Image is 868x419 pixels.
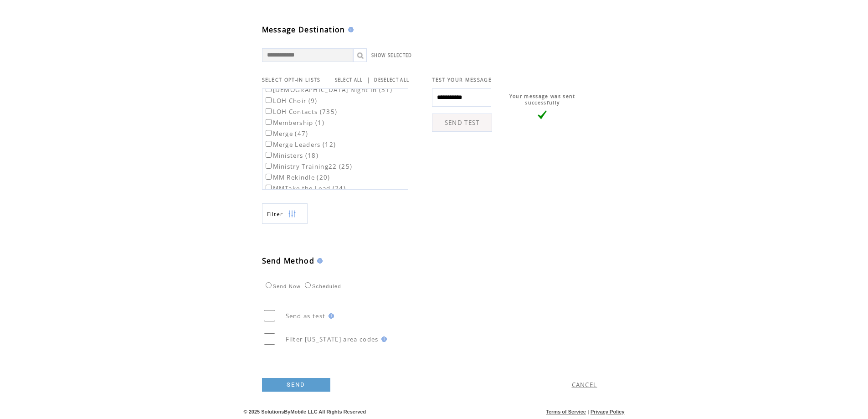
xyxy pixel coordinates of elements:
a: SEND TEST [432,114,492,132]
span: Send as test [286,312,326,320]
input: Ministry Training22 (25) [266,163,272,169]
span: Filter [US_STATE] area codes [286,335,379,343]
img: help.gif [314,258,323,264]
input: Send Now [266,282,272,288]
input: Ministers (18) [266,152,272,158]
span: Your message was sent successfully [509,93,575,106]
label: [DEMOGRAPHIC_DATA] Night In (31) [264,86,393,94]
span: | [587,409,589,414]
a: SELECT ALL [335,77,363,83]
label: MM Rekindle (20) [264,173,330,181]
label: Merge (47) [264,129,308,138]
input: LOH Contacts (735) [266,108,272,114]
img: filters.png [288,204,296,224]
a: CANCEL [572,381,597,389]
input: LOH Choir (9) [266,97,272,103]
span: © 2025 SolutionsByMobile LLC All Rights Reserved [244,409,366,414]
span: Message Destination [262,25,345,35]
input: Merge Leaders (12) [266,141,272,147]
img: help.gif [379,336,387,342]
label: Scheduled [303,284,341,289]
input: MM Rekindle (20) [266,174,272,180]
span: | [367,76,370,84]
img: help.gif [345,27,354,32]
input: Membership (1) [266,119,272,125]
a: SEND [262,378,330,392]
input: MMTake the Lead (24) [266,185,272,191]
img: vLarge.png [538,110,547,119]
span: Send Method [262,256,315,266]
label: LOH Contacts (735) [264,108,338,116]
a: Filter [262,203,308,224]
label: Merge Leaders (12) [264,140,336,149]
input: [DEMOGRAPHIC_DATA] Night In (31) [266,86,272,92]
img: help.gif [326,313,334,319]
a: SHOW SELECTED [371,52,412,58]
a: DESELECT ALL [374,77,409,83]
span: SELECT OPT-IN LISTS [262,77,321,83]
label: Send Now [263,284,301,289]
label: Ministers (18) [264,151,319,160]
label: LOH Choir (9) [264,97,318,105]
a: Terms of Service [546,409,586,414]
label: MMTake the Lead (24) [264,184,346,192]
input: Merge (47) [266,130,272,136]
a: Privacy Policy [591,409,625,414]
label: Ministry Training22 (25) [264,162,353,171]
span: TEST YOUR MESSAGE [432,77,492,83]
span: Show filters [267,210,283,218]
input: Scheduled [305,282,311,288]
label: Membership (1) [264,119,325,127]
